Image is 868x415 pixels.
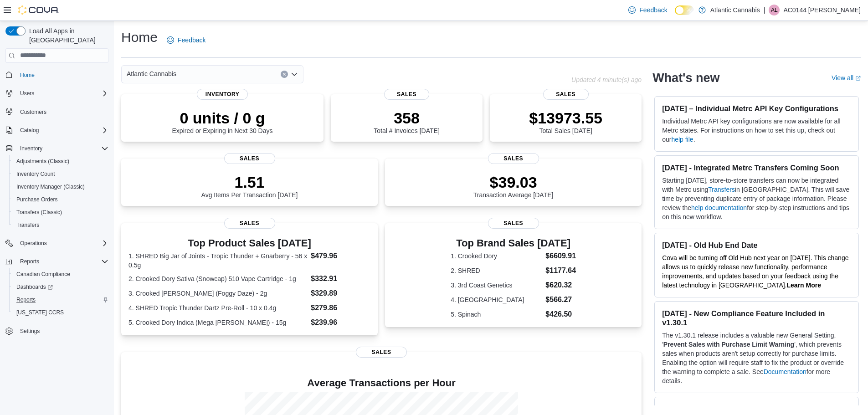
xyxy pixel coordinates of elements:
button: Open list of options [291,71,298,78]
div: Total # Invoices [DATE] [374,109,439,134]
span: Sales [488,153,539,164]
a: View allExternal link [832,74,861,82]
a: Documentation [764,368,806,375]
dd: $479.96 [311,251,370,261]
h3: [DATE] – Individual Metrc API Key Configurations [662,104,851,113]
span: Sales [224,218,275,229]
button: Home [2,68,112,82]
span: Operations [16,238,108,249]
span: Sales [224,153,275,164]
span: Home [20,72,35,79]
span: Inventory [20,145,42,152]
div: AC0144 Lawrenson Dennis [769,5,780,15]
p: 358 [374,109,439,127]
a: Home [16,70,38,81]
span: Washington CCRS [13,307,108,318]
dd: $279.86 [311,302,370,313]
span: Adjustments (Classic) [16,158,69,165]
p: Individual Metrc API key configurations are now available for all Metrc states. For instructions ... [662,117,851,144]
a: Transfers [13,220,43,231]
div: Transaction Average [DATE] [473,173,554,199]
strong: Prevent Sales with Purchase Limit Warning [663,341,794,348]
button: Operations [16,238,51,249]
nav: Complex example [5,65,108,362]
h3: [DATE] - New Compliance Feature Included in v1.30.1 [662,309,851,327]
a: Feedback [163,31,209,49]
span: [US_STATE] CCRS [16,309,64,316]
span: Feedback [178,36,205,45]
dd: $566.27 [545,294,576,305]
dt: 3. 3rd Coast Genetics [451,281,542,290]
span: Reports [16,256,108,267]
h3: Top Brand Sales [DATE] [451,238,576,249]
dd: $239.96 [311,317,370,328]
span: Dashboards [13,282,108,292]
a: help file [671,136,693,143]
button: Settings [2,324,112,338]
dt: 4. SHRED Tropic Thunder Dartz Pre-Roll - 10 x 0.4g [128,303,307,313]
span: Sales [543,89,589,100]
button: Reports [2,255,112,268]
dt: 3. Crooked [PERSON_NAME] (Foggy Daze) - 2g [128,289,307,298]
button: Users [16,88,38,99]
a: [US_STATE] CCRS [13,307,67,318]
dd: $620.32 [545,280,576,291]
p: $39.03 [473,173,554,191]
p: 0 units / 0 g [172,109,273,127]
span: Dashboards [16,283,53,291]
a: Reports [13,294,39,305]
span: Canadian Compliance [16,271,70,278]
h3: Top Product Sales [DATE] [128,238,370,249]
dt: 2. SHRED [451,266,542,275]
button: Inventory [16,143,46,154]
a: Dashboards [9,281,112,293]
span: Settings [20,328,40,335]
span: Adjustments (Classic) [13,156,108,167]
h3: [DATE] - Old Hub End Date [662,241,851,250]
dd: $1177.64 [545,265,576,276]
button: Catalog [2,124,112,137]
button: Transfers (Classic) [9,206,112,219]
a: Adjustments (Classic) [13,156,73,167]
span: Atlantic Cannabis [127,68,176,79]
dt: 1. Crooked Dory [451,251,542,261]
span: Purchase Orders [13,194,108,205]
dd: $6609.91 [545,251,576,261]
span: Sales [488,218,539,229]
h1: Home [121,28,158,46]
a: help documentation [691,204,747,211]
a: Dashboards [13,282,56,292]
span: Load All Apps in [GEOGRAPHIC_DATA] [26,26,108,45]
button: Reports [16,256,43,267]
span: Operations [20,240,47,247]
button: Operations [2,237,112,250]
span: Purchase Orders [16,196,58,203]
span: Transfers [13,220,108,231]
div: Avg Items Per Transaction [DATE] [201,173,298,199]
dd: $426.50 [545,309,576,320]
button: Customers [2,105,112,118]
p: | [764,5,765,15]
div: Expired or Expiring in Next 30 Days [172,109,273,134]
span: Reports [20,258,39,265]
button: Inventory Count [9,168,112,180]
span: Canadian Compliance [13,269,108,280]
p: 1.51 [201,173,298,191]
dt: 4. [GEOGRAPHIC_DATA] [451,295,542,304]
a: Inventory Manager (Classic) [13,181,88,192]
span: Transfers [16,221,39,229]
span: Reports [16,296,36,303]
p: AC0144 [PERSON_NAME] [783,5,861,15]
a: Customers [16,107,50,118]
span: Inventory [197,89,248,100]
button: Catalog [16,125,42,136]
span: Cova will be turning off Old Hub next year on [DATE]. This change allows us to quickly release ne... [662,254,848,289]
h3: [DATE] - Integrated Metrc Transfers Coming Soon [662,163,851,172]
dt: 1. SHRED Big Jar of Joints - Tropic Thunder + Gnarberry - 56 x 0.5g [128,251,307,270]
h2: What's new [652,71,719,85]
span: Sales [356,347,407,358]
svg: External link [855,76,861,81]
dt: 2. Crooked Dory Sativa (Snowcap) 510 Vape Cartridge - 1g [128,274,307,283]
a: Feedback [625,1,671,19]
